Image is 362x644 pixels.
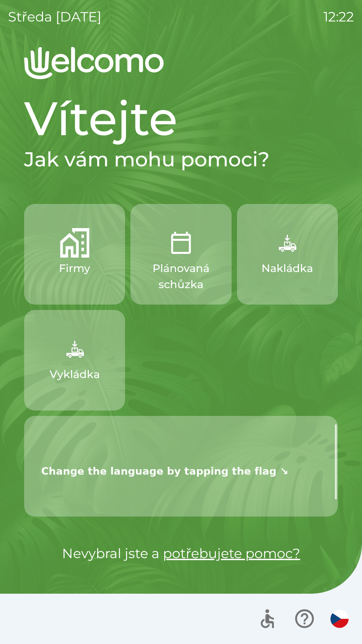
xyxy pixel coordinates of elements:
[24,147,338,172] h2: Jak vám mohu pomoci?
[24,543,338,563] p: Nevybral jste a
[50,366,100,382] p: Vykládka
[60,334,89,364] img: 704c4644-117f-4429-9160-065010197bca.png
[163,545,300,561] a: potřebujete pomoc?
[59,260,90,276] p: Firmy
[24,204,125,305] button: Firmy
[323,7,354,27] p: 12:22
[237,204,338,305] button: Nakládka
[24,47,338,79] img: Logo
[146,260,215,292] p: Plánovaná schůzka
[24,90,338,147] h1: Vítejte
[8,7,102,27] p: středa [DATE]
[60,228,89,258] img: 122be468-0449-4234-a4e4-f2ffd399f15f.png
[261,260,313,276] p: Nakládka
[273,228,302,258] img: f13ba18a-b211-450c-abe6-f0da78179e0f.png
[35,427,295,513] img: wf+Q5MAAAAGSURBVAMA+do4MYtTPmQAAAAASUVORK5CYII=
[130,204,231,305] button: Plánovaná schůzka
[330,610,349,628] img: cs flag
[166,228,196,258] img: 8604b6e8-2b92-4852-858d-af93d6db5933.png
[24,310,125,411] button: Vykládka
